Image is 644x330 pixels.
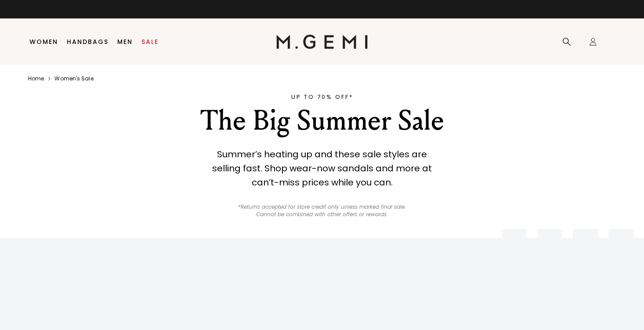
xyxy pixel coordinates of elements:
img: M.Gemi [276,35,368,49]
a: Handbags [67,38,109,45]
a: Women [29,38,58,45]
a: Sale [141,38,159,45]
a: Women's sale [54,75,93,82]
div: The Big Summer Sale [170,105,474,137]
p: *Returns accepted for store credit only unless marked final sale. Cannot be combined with other o... [233,203,411,218]
a: Men [117,38,133,45]
a: Home [28,75,44,82]
div: UP TO 70% OFF* [170,93,474,102]
div: Summer’s heating up and these sale styles are selling fast. Shop wear-now sandals and more at can... [203,147,441,189]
